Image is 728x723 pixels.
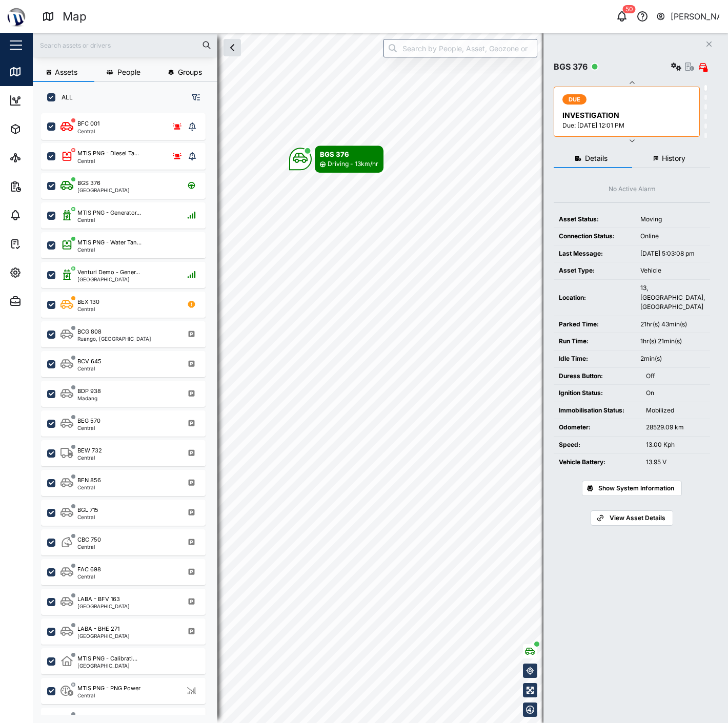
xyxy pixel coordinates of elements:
input: Search assets or drivers [39,37,211,53]
div: Venturi Demo - Gener... [77,268,140,277]
div: BGL 715 [77,506,98,514]
div: [GEOGRAPHIC_DATA] [77,604,130,609]
button: Show System Information [582,481,682,496]
span: DUE [569,95,581,104]
div: Driving - 13km/hr [328,159,378,169]
div: Central [77,485,101,490]
div: MTIS PNG - Diesel Ta... [77,149,139,158]
div: BDP 938 [77,387,101,396]
div: Asset Status: [559,215,630,224]
div: Assets [27,123,58,135]
div: BEW 732 [77,446,102,455]
div: MTIS PNG - Generator... [77,209,141,217]
div: 28529.09 km [646,423,705,432]
input: Search by People, Asset, Geozone or Place [383,39,537,57]
div: Ruango, [GEOGRAPHIC_DATA] [77,336,151,341]
div: MTIS00329 [77,714,109,722]
span: Show System Information [598,481,674,495]
img: Main Logo [5,5,28,28]
div: MTIS PNG - PNG Power [77,684,140,693]
div: Vehicle Battery: [559,458,636,467]
div: Map [63,8,87,26]
div: Last Message: [559,249,630,259]
div: On [646,388,705,398]
div: CBC 750 [77,535,101,544]
div: 13.00 Kph [646,440,705,450]
div: [GEOGRAPHIC_DATA] [77,188,130,193]
div: Ignition Status: [559,388,636,398]
div: Location: [559,293,630,303]
div: MTIS PNG - Calibrati... [77,654,137,663]
div: 13.95 V [646,458,705,467]
div: Central [77,217,141,222]
button: [PERSON_NAME] [656,9,720,24]
div: Off [646,371,705,381]
div: grid [41,110,217,715]
div: Central [77,455,102,460]
div: Speed: [559,440,636,450]
div: BEX 130 [77,298,99,306]
div: 2min(s) [640,354,705,364]
div: Admin [27,296,57,307]
div: Moving [640,215,705,224]
label: ALL [55,93,73,101]
div: Tasks [27,238,55,250]
div: BEG 570 [77,417,100,425]
div: 21hr(s) 43min(s) [640,320,705,329]
div: Central [77,158,139,163]
div: LABA - BFV 163 [77,595,120,604]
div: BFC 001 [77,119,99,128]
div: Idle Time: [559,354,630,364]
div: Alarms [27,210,58,221]
div: BCV 645 [77,357,102,366]
span: View Asset Details [610,511,665,525]
div: Vehicle [640,266,705,276]
div: Asset Type: [559,266,630,276]
div: Map marker [289,146,383,173]
div: [PERSON_NAME] [671,10,720,23]
div: Madang [77,396,101,401]
div: BGS 376 [554,60,588,73]
div: No Active Alarm [609,184,656,194]
div: Run Time: [559,337,630,346]
span: Groups [178,69,202,76]
div: Central [77,544,101,549]
div: BGS 376 [77,179,100,188]
div: Central [77,425,100,430]
div: [GEOGRAPHIC_DATA] [77,633,130,638]
div: MTIS PNG - Water Tan... [77,238,141,247]
div: Map [27,66,50,77]
div: Parked Time: [559,320,630,329]
div: 50 [623,5,636,13]
div: Central [77,129,99,134]
div: Central [77,366,102,371]
div: Due: [DATE] 12:01 PM [562,121,693,131]
div: 1hr(s) 21min(s) [640,337,705,346]
div: Duress Button: [559,371,636,381]
div: Settings [27,267,63,278]
div: FAC 698 [77,565,101,574]
div: Dashboard [27,95,73,106]
div: LABA - BHE 271 [77,625,119,633]
canvas: Map [33,33,728,723]
div: Connection Status: [559,232,630,241]
div: Sites [27,152,51,163]
span: Assets [55,69,77,76]
div: BFN 856 [77,476,101,485]
div: Reports [27,181,62,192]
div: [GEOGRAPHIC_DATA] [77,663,137,668]
div: Central [77,574,101,579]
div: Immobilisation Status: [559,406,636,416]
div: Online [640,232,705,241]
div: [DATE] 5:03:08 pm [640,249,705,259]
div: Central [77,514,98,520]
div: Central [77,247,141,252]
span: People [117,69,140,76]
a: View Asset Details [591,510,673,526]
div: BGS 376 [320,149,378,159]
div: Odometer: [559,423,636,432]
div: Mobilized [646,406,705,416]
div: Central [77,693,140,698]
span: History [662,155,685,162]
div: [GEOGRAPHIC_DATA] [77,277,140,282]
